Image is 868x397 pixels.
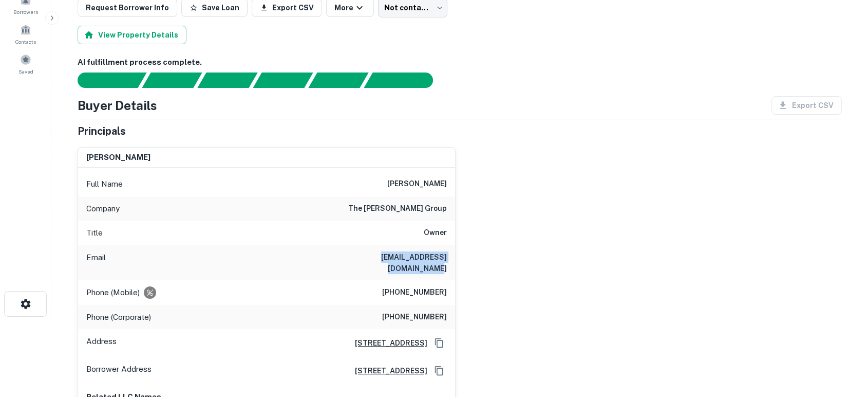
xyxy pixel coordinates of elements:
[86,227,103,239] p: Title
[13,8,38,16] span: Borrowers
[86,363,152,378] p: Borrower Address
[78,96,157,115] h4: Buyer Details
[387,178,447,190] h6: [PERSON_NAME]
[253,73,313,88] div: Principals found, AI now looking for contact information...
[382,311,447,323] h6: [PHONE_NUMBER]
[324,251,447,274] h6: [EMAIL_ADDRESS][DOMAIN_NAME]
[86,203,120,215] p: Company
[347,337,427,349] a: [STREET_ADDRESS]
[86,251,106,274] p: Email
[65,73,142,88] div: Sending borrower request to AI...
[382,286,447,299] h6: [PHONE_NUMBER]
[142,73,202,88] div: Your request is received and processing...
[3,50,48,78] a: Saved
[86,311,151,323] p: Phone (Corporate)
[431,363,447,378] button: Copy Address
[364,73,445,88] div: AI fulfillment process complete.
[78,57,842,68] h6: AI fulfillment process complete.
[15,38,36,46] span: Contacts
[348,203,447,215] h6: the [PERSON_NAME] group
[18,67,33,76] span: Saved
[3,20,48,48] a: Contacts
[78,26,186,44] button: View Property Details
[817,315,868,364] iframe: Chat Widget
[431,335,447,351] button: Copy Address
[197,73,257,88] div: Documents found, AI parsing details...
[144,286,156,299] div: Requests to not be contacted at this number
[86,286,140,299] p: Phone (Mobile)
[86,178,123,190] p: Full Name
[308,73,368,88] div: Principals found, still searching for contact information. This may take time...
[424,227,447,239] h6: Owner
[86,335,117,351] p: Address
[347,365,427,376] a: [STREET_ADDRESS]
[86,152,150,164] h6: [PERSON_NAME]
[78,123,126,139] h5: Principals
